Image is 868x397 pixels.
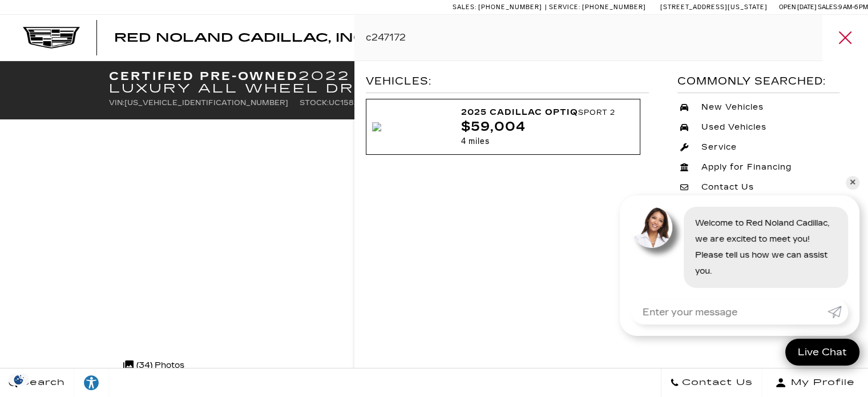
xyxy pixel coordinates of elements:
[6,374,32,386] img: Opt-Out Icon
[453,4,545,10] a: Sales: [PHONE_NUMBER]
[679,375,753,391] span: Contact Us
[23,27,80,49] img: Cadillac Dark Logo with Cadillac White Text
[118,352,190,379] div: (34) Photos
[785,339,859,366] a: Live Chat
[109,70,631,95] h1: 2022 Cadillac XT5 Premium Luxury All Wheel Drive SUV
[114,31,369,45] span: Red Noland Cadillac, Inc.
[827,299,848,324] a: Submit
[822,15,868,61] div: Search
[366,99,640,155] a: 2025 Cadillac OPTIQSport 2$59,0044 miles
[693,142,742,153] span: Service
[300,99,329,107] span: Stock:
[366,73,649,93] div: Vehicles:
[677,99,839,116] a: New Vehicles
[786,375,855,391] span: My Profile
[677,159,839,176] a: Apply for Financing
[109,118,468,388] iframe: Interactive Walkaround/Photo gallery of the vehicle/product
[18,375,65,391] span: Search
[578,109,615,117] small: Sport 2
[631,207,672,248] img: Agent profile photo
[114,32,369,43] a: Red Noland Cadillac, Inc.
[6,374,32,386] section: Click to Open Cookie Consent Modal
[684,207,848,288] div: Welcome to Red Noland Cadillac, we are excited to meet you! Please tell us how we can assist you.
[549,3,580,11] span: Service:
[124,99,288,107] span: [US_VEHICLE_IDENTIFICATION_NUMBER]
[478,3,542,11] span: [PHONE_NUMBER]
[74,374,108,391] div: Explore your accessibility options
[631,299,827,324] input: Enter your message
[74,368,109,397] a: Explore your accessibility options
[779,3,817,11] span: Open [DATE]
[693,182,760,193] span: Contact Us
[461,134,625,149] div: 4 miles
[838,3,868,11] span: 9 AM-6 PM
[677,73,839,93] div: Commonly Searched:
[545,4,649,10] a: Service: [PHONE_NUMBER]
[677,179,839,196] a: Contact Us
[677,119,839,136] a: Used Vehicles
[372,122,381,131] img: image.gen
[453,3,477,11] span: Sales:
[677,139,839,156] a: Service
[818,3,838,11] span: Sales:
[661,368,762,397] a: Contact Us
[354,15,868,61] input: Search Click enter to submit
[329,99,374,107] span: UC158255A
[792,346,853,359] span: Live Chat
[693,102,769,113] span: New Vehicles
[693,122,772,133] span: Used Vehicles
[582,3,646,11] span: [PHONE_NUMBER]
[109,99,124,107] span: VIN:
[693,162,797,173] span: Apply for Financing
[109,69,299,83] strong: Certified Pre-Owned
[461,120,625,134] div: $59,004
[762,368,868,397] button: Open user profile menu
[660,3,768,11] a: [STREET_ADDRESS][US_STATE]
[461,105,625,120] div: 2025 Cadillac OPTIQ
